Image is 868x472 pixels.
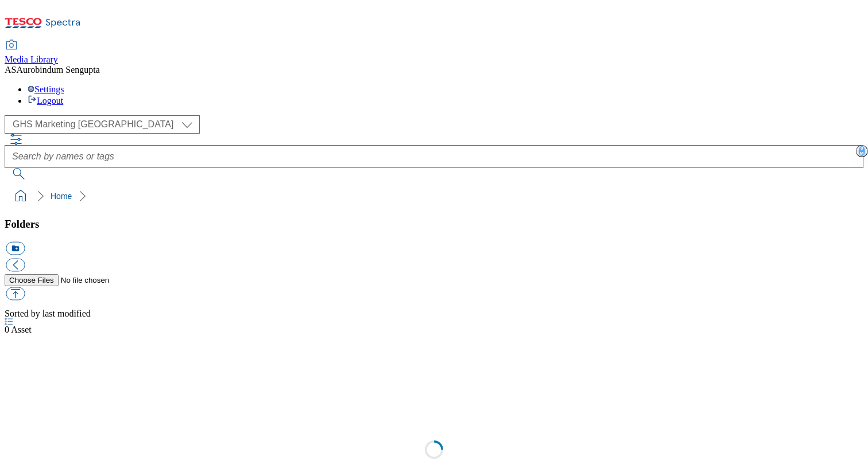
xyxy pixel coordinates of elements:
[5,41,58,65] a: Media Library
[28,96,63,106] a: Logout
[5,309,91,318] span: Sorted by last modified
[5,65,16,75] span: AS
[5,54,58,64] span: Media Library
[16,65,99,75] span: Aurobindum Sengupta
[5,185,863,207] nav: breadcrumb
[5,145,863,168] input: Search by names or tags
[5,325,32,334] span: Asset
[5,325,11,334] span: 0
[51,192,72,201] a: Home
[5,218,863,231] h3: Folders
[28,84,64,94] a: Settings
[11,187,30,205] a: home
